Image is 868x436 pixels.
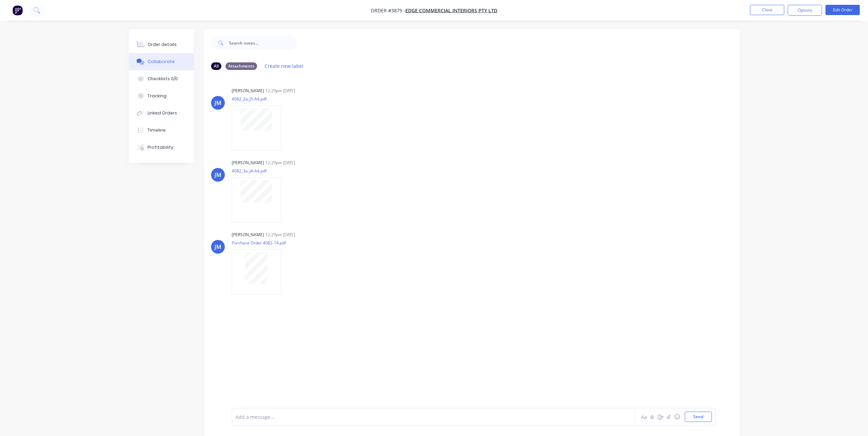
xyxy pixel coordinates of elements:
div: Attachments [225,62,257,70]
p: 4082_2a_J5-A4.pdf [232,96,288,102]
button: Close [750,5,784,15]
div: [PERSON_NAME] [232,160,264,166]
div: 12:29pm [DATE] [265,160,295,166]
button: Checklists 0/0 [129,70,194,87]
div: 12:29pm [DATE] [265,88,295,94]
div: Timeline [148,127,166,133]
div: 12:29pm [DATE] [265,232,295,238]
button: Order details [129,36,194,53]
div: Tracking [148,93,166,99]
div: [PERSON_NAME] [232,232,264,238]
input: Search notes... [229,36,297,50]
a: Edge Commercial Interiors Pty Ltd [405,7,497,14]
button: Collaborate [129,53,194,70]
button: Profitability [129,139,194,156]
div: Collaborate [148,59,175,65]
div: [PERSON_NAME] [232,88,264,94]
div: Linked Orders [148,110,177,116]
img: Factory [12,5,23,15]
div: Order details [148,41,177,48]
div: JM [215,99,221,107]
button: Send [685,412,712,422]
button: @ [648,413,657,421]
button: Edit Order [825,5,860,15]
div: JM [215,243,221,251]
div: Checklists 0/0 [148,76,178,82]
button: Options [788,5,822,16]
button: ☺ [673,413,681,421]
span: Order #3879 - [371,7,405,14]
button: Aa [640,413,648,421]
div: All [211,62,221,70]
button: Create new label [261,61,307,71]
button: Tracking [129,87,194,105]
div: JM [215,171,221,179]
div: Profitability [148,144,173,150]
p: Purchase Order 4082-14.pdf [232,240,288,246]
button: Timeline [129,122,194,139]
p: 4082_3a_J4-A4.pdf [232,168,288,174]
button: Linked Orders [129,105,194,122]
